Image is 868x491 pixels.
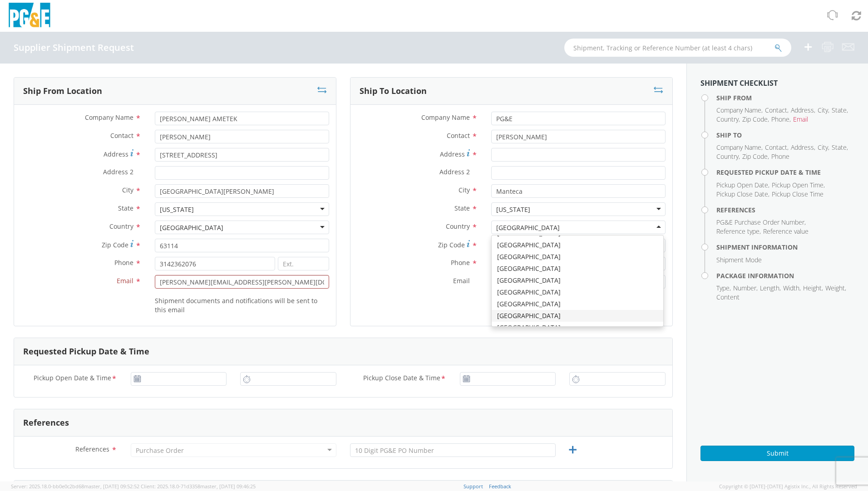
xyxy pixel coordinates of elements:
[791,143,814,152] span: Address
[136,446,184,455] div: Purchase Order
[716,152,739,161] span: Country
[832,106,847,114] span: State
[716,218,804,226] span: PG&E Purchase Order Number
[733,284,758,293] li: ,
[760,284,779,292] span: Length
[832,143,847,152] span: State
[75,445,109,453] span: References
[716,106,761,114] span: Company Name
[716,284,731,293] li: ,
[771,115,789,123] span: Phone
[492,310,663,322] div: [GEOGRAPHIC_DATA]
[760,284,781,293] li: ,
[716,169,854,176] h4: Requested Pickup Date & Time
[716,227,761,236] li: ,
[492,298,663,310] div: [GEOGRAPHIC_DATA]
[104,150,128,158] span: Address
[23,87,102,96] h3: Ship From Location
[793,115,808,123] span: Email
[832,143,848,152] li: ,
[421,113,470,122] span: Company Name
[85,113,133,122] span: Company Name
[118,204,133,212] span: State
[360,87,427,96] h3: Ship To Location
[438,241,465,249] span: Zip Code
[700,446,854,461] button: Submit
[803,284,823,293] li: ,
[719,483,857,490] span: Copyright © [DATE]-[DATE] Agistix Inc., All Rights Reserved
[492,251,663,263] div: [GEOGRAPHIC_DATA]
[564,39,791,57] input: Shipment, Tracking or Reference Number (at least 4 chars)
[117,276,133,285] span: Email
[489,483,511,490] a: Feedback
[783,284,801,293] li: ,
[825,284,846,293] li: ,
[742,152,768,161] span: Zip Code
[771,152,789,161] span: Phone
[772,181,824,189] span: Pickup Open Time
[791,106,814,114] span: Address
[440,150,465,158] span: Address
[716,255,762,264] span: Shipment Mode
[439,167,470,176] span: Address 2
[160,223,223,232] div: [GEOGRAPHIC_DATA]
[818,143,828,152] span: City
[492,275,663,286] div: [GEOGRAPHIC_DATA]
[700,78,778,88] strong: Shipment Checklist
[716,190,768,198] span: Pickup Close Date
[716,272,854,279] h4: Package Information
[716,143,761,152] span: Company Name
[716,206,854,213] h4: References
[23,347,149,356] h3: Requested Pickup Date & Time
[716,115,739,123] span: Country
[772,181,825,190] li: ,
[492,239,663,251] div: [GEOGRAPHIC_DATA]
[114,258,133,267] span: Phone
[492,286,663,298] div: [GEOGRAPHIC_DATA]
[716,152,740,161] li: ,
[464,483,483,490] a: Support
[716,227,759,236] span: Reference type
[716,218,806,227] li: ,
[122,186,133,194] span: City
[818,106,828,114] span: City
[818,143,829,152] li: ,
[84,483,139,490] span: master, [DATE] 09:52:52
[818,106,829,115] li: ,
[155,295,329,314] label: Shipment documents and notifications will be sent to this email
[771,115,791,124] li: ,
[454,204,470,212] span: State
[742,152,769,161] li: ,
[492,322,663,334] div: [GEOGRAPHIC_DATA]
[14,43,134,53] h4: Supplier Shipment Request
[7,3,52,29] img: pge-logo-06675f144f4cfa6a6814.png
[716,244,854,250] h4: Shipment Information
[160,205,194,214] div: [US_STATE]
[765,106,787,114] span: Contact
[11,483,139,490] span: Server: 2025.18.0-bb0e0c2bd68
[825,284,845,292] span: Weight
[716,181,768,189] span: Pickup Open Date
[200,483,256,490] span: master, [DATE] 09:46:25
[492,263,663,275] div: [GEOGRAPHIC_DATA]
[742,115,769,124] li: ,
[716,132,854,138] h4: Ship To
[716,181,769,190] li: ,
[716,284,730,292] span: Type
[23,418,69,427] h3: References
[496,223,560,232] div: [GEOGRAPHIC_DATA]
[34,373,111,384] span: Pickup Open Date & Time
[459,186,470,194] span: City
[716,190,769,199] li: ,
[716,293,740,301] span: Content
[141,483,256,490] span: Client: 2025.18.0-71d3358
[742,115,768,123] span: Zip Code
[453,276,470,285] span: Email
[350,443,556,457] input: 10 Digit PG&E PO Number
[716,106,763,115] li: ,
[832,106,848,115] li: ,
[765,143,787,152] span: Contact
[496,205,530,214] div: [US_STATE]
[447,131,470,140] span: Contact
[109,222,133,231] span: Country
